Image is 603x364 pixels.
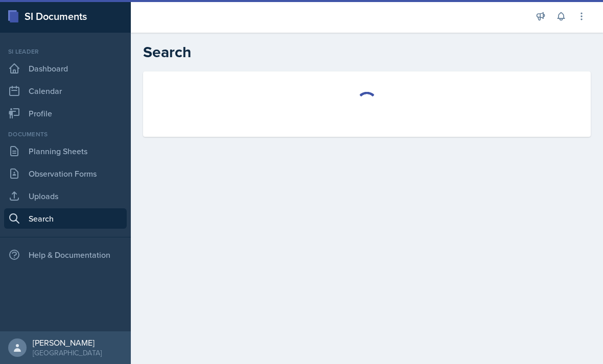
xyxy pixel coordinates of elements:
div: Help & Documentation [4,245,127,265]
a: Planning Sheets [4,141,127,161]
a: Dashboard [4,58,127,79]
a: Observation Forms [4,163,127,184]
div: Si leader [4,47,127,56]
a: Uploads [4,186,127,206]
div: Documents [4,130,127,139]
a: Search [4,208,127,229]
div: [GEOGRAPHIC_DATA] [33,348,102,358]
h2: Search [143,43,591,61]
a: Calendar [4,81,127,101]
div: [PERSON_NAME] [33,337,102,348]
a: Profile [4,103,127,124]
